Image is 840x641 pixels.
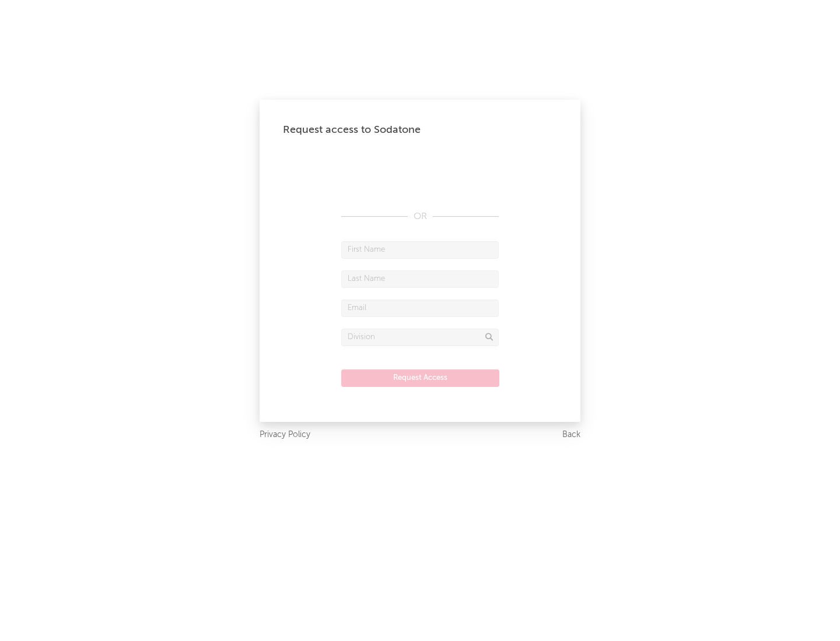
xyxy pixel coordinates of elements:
a: Privacy Policy [260,428,310,442]
div: Request access to Sodatone [283,123,557,137]
a: Back [562,428,580,442]
input: Email [341,300,499,317]
button: Request Access [341,369,499,387]
div: OR [341,210,499,224]
input: First Name [341,241,499,259]
input: Division [341,329,499,346]
input: Last Name [341,270,499,288]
